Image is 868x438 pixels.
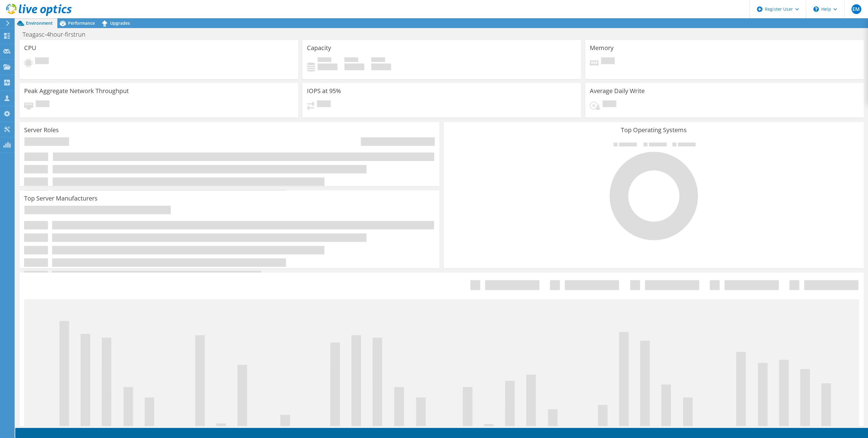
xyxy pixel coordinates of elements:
h3: Average Daily Write [590,88,645,94]
h4: 0 GiB [371,63,391,70]
h4: 0 GiB [344,63,364,70]
span: Upgrades [110,20,130,26]
h4: 0 GiB [318,63,337,70]
span: EM [852,4,861,14]
h3: CPU [24,45,36,51]
span: Used [318,57,331,63]
h3: Top Operating Systems [448,127,859,133]
h3: Top Server Manufacturers [24,195,98,202]
span: Pending [601,57,615,66]
span: Pending [603,100,616,109]
h3: Peak Aggregate Network Throughput [24,88,129,94]
h3: Capacity [307,45,331,51]
h1: Teagasc-4hour-firstrun [20,31,95,38]
span: Free [344,57,358,63]
span: Total [371,57,385,63]
span: Environment [26,20,53,26]
h3: IOPS at 95% [307,88,341,94]
svg: \n [813,6,819,12]
span: Pending [317,100,331,109]
span: Performance [68,20,95,26]
span: Pending [35,57,49,66]
span: Pending [36,100,49,109]
h3: Memory [590,45,614,51]
h3: Server Roles [24,127,59,133]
